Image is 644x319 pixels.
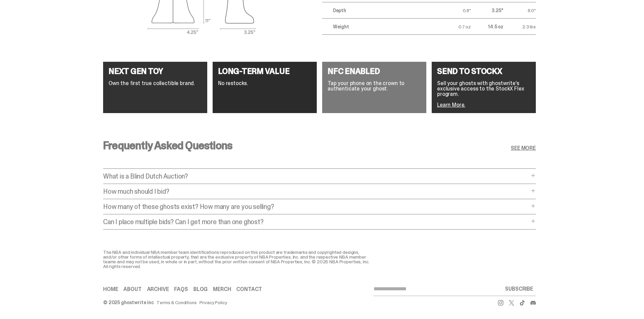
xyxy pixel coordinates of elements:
a: Merch [213,287,231,292]
a: SEE MORE [511,145,536,151]
td: 2.3 lbs [503,19,536,35]
div: The NBA and individual NBA member team identifications reproduced on this product are trademarks ... [103,250,374,269]
td: 14.5 oz [471,19,503,35]
a: Learn More. [437,101,465,108]
p: No restocks. [218,81,311,86]
a: FAQs [174,287,188,292]
td: 0.7 oz [438,19,471,35]
h4: LONG-TERM VALUE [218,67,311,75]
td: 3.25" [471,2,503,19]
h4: NEXT GEN TOY [109,67,202,75]
div: © 2025 ghostwrite inc [103,300,154,305]
td: Depth [322,2,438,19]
h4: SEND TO STOCKX [437,67,530,75]
a: Privacy Policy [199,300,227,305]
td: 8.0" [503,2,536,19]
a: Archive [147,287,169,292]
p: Can I place multiple bids? Can I get more than one ghost? [103,218,529,225]
a: Home [103,287,118,292]
p: How many of these ghosts exist? How many are you selling? [103,203,529,210]
p: What is a Blind Dutch Auction? [103,173,529,180]
p: Own the first true collectible brand. [109,81,202,86]
td: Weight [322,19,438,35]
p: How much should I bid? [103,188,529,195]
h3: Frequently Asked Questions [103,140,232,151]
p: Sell your ghosts with ghostwrite’s exclusive access to the StockX Flex program. [437,81,530,97]
a: Blog [193,287,208,292]
button: SUBSCRIBE [502,282,536,296]
a: Terms & Conditions [157,300,196,305]
a: Contact [236,287,262,292]
p: Tap your phone on the crown to authenticate your ghost. [328,81,421,91]
h4: NFC ENABLED [328,67,421,75]
a: About [123,287,141,292]
td: 0.8" [438,2,471,19]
